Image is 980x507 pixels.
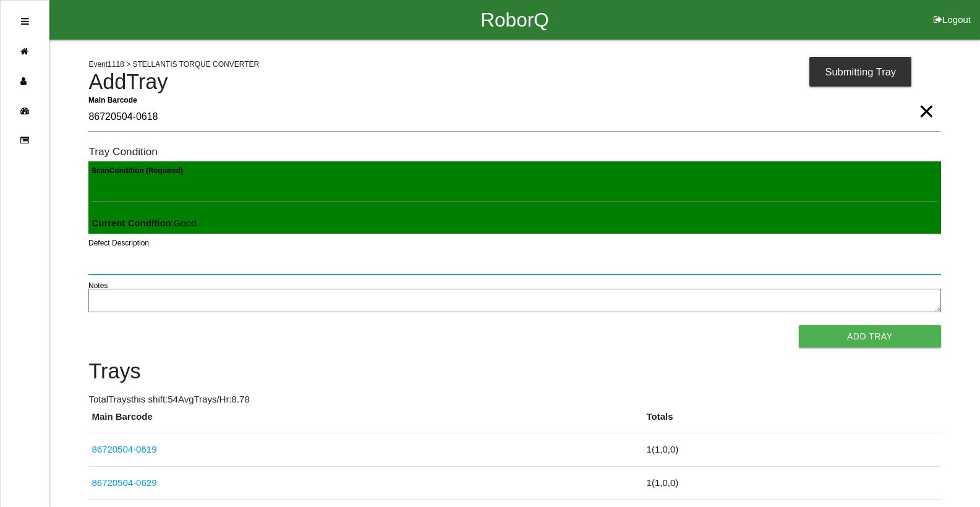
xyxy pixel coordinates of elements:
div: Submitting Tray [809,57,911,87]
a: 86720504-0619 [92,444,156,454]
button: Add Tray [799,325,941,347]
input: Required [88,103,940,132]
p: Total Trays this shift: 54 Avg Trays /Hr: 8.78 [88,393,940,407]
label: Notes [88,280,108,291]
b: Current Condition [92,218,171,228]
th: Main Barcode [88,410,643,433]
b: Main Barcode [88,95,137,104]
h4: Trays [88,360,940,383]
h6: Tray Condition [88,146,940,158]
span: : Good [92,218,196,228]
td: 1 ( 1 , 0 , 0 ) [644,433,941,467]
th: Totals [644,410,941,433]
b: Scan Condition (Required) [92,166,183,175]
div: Open [21,7,29,36]
td: 1 ( 1 , 0 , 0 ) [644,466,941,500]
span: Event 1118 > STELLANTIS TORQUE CONVERTER [88,60,259,69]
a: 86720504-0629 [92,477,156,488]
span: Clear Input [918,87,934,111]
label: Defect Description [88,237,149,249]
h4: Add Tray [88,70,940,94]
